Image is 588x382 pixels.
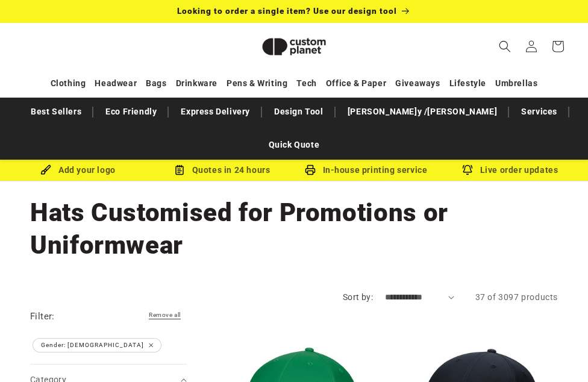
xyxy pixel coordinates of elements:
[343,292,373,302] label: Sort by:
[175,101,256,122] a: Express Delivery
[174,164,185,175] img: Order Updates Icon
[177,6,397,16] span: Looking to order a single item? Use our design tool
[294,163,438,178] div: In-house printing service
[449,73,486,94] a: Lifestyle
[146,73,166,94] a: Bags
[95,73,137,94] a: Headwear
[51,73,86,94] a: Clothing
[25,101,87,122] a: Best Sellers
[27,333,167,358] a: Gender: [DEMOGRAPHIC_DATA]
[149,312,181,318] span: Remove all
[342,101,503,122] a: [PERSON_NAME]y /[PERSON_NAME]
[495,73,537,94] a: Umbrellas
[176,73,217,94] a: Drinkware
[296,73,316,94] a: Tech
[227,73,287,94] a: Pens & Writing
[268,101,330,122] a: Design Tool
[515,101,563,122] a: Services
[305,164,316,175] img: In-house printing
[150,163,294,178] div: Quotes in 24 hours
[6,163,150,178] div: Add your logo
[40,164,51,175] img: Brush Icon
[438,163,582,178] div: Live order updates
[492,33,518,60] summary: Search
[33,339,161,352] span: Gender: [DEMOGRAPHIC_DATA]
[462,164,473,175] img: Order updates
[263,134,326,155] a: Quick Quote
[143,310,187,327] a: Remove all
[30,196,558,261] h1: Hats Customised for Promotions or Uniformwear
[30,310,55,324] h2: Filter:
[99,101,163,122] a: Eco Friendly
[475,292,558,302] span: 37 of 3097 products
[252,28,336,66] img: Custom Planet
[326,73,386,94] a: Office & Paper
[395,73,440,94] a: Giveaways
[230,23,359,70] a: Custom Planet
